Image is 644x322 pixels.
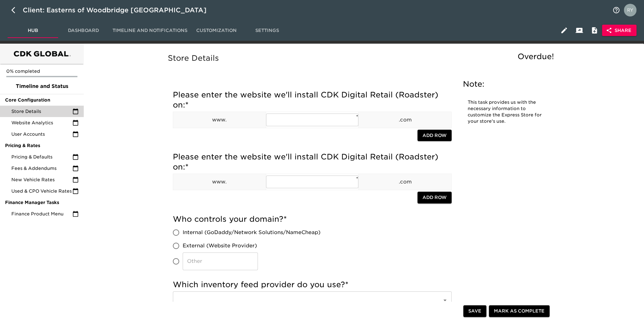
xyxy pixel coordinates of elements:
span: Share [607,27,631,34]
span: Dashboard [62,27,105,34]
span: Finance Product Menu [11,211,72,217]
span: Add Row [422,132,447,139]
span: New Vehicle Rates [11,176,72,183]
input: Other [183,252,258,270]
span: Internal (GoDaddy/Network Solutions/NameCheap) [183,229,320,236]
button: Edit Hub [556,23,572,38]
p: .com [359,116,451,124]
h5: Please enter the website we'll install CDK Digital Retail (Roadster) on: [173,152,452,172]
h5: Note: [463,79,548,89]
button: Client View [572,23,587,38]
h5: Please enter the website we'll install CDK Digital Retail (Roadster) on: [173,90,452,110]
button: Internal Notes and Comments [587,23,602,38]
span: Save [468,307,481,315]
span: Timeline and Notifications [112,27,187,34]
span: Fees & Addendums [11,165,72,171]
span: Timeline and Status [5,83,79,90]
h5: Who controls your domain? [173,214,452,224]
p: www. [173,116,266,124]
button: notifications [609,3,624,18]
span: Used & CPO Vehicle Rates [11,188,72,194]
span: Finance Manager Tasks [5,199,79,206]
p: .com [359,178,451,186]
span: Overdue! [518,52,554,61]
button: Add Row [417,192,452,203]
span: Hub [11,27,54,34]
button: Open [440,296,449,305]
button: Add Row [417,130,452,141]
p: www. [173,178,266,186]
p: This task provides us with the necessary information to customize the Express Store for your stor... [468,99,544,125]
h5: Which inventory feed provider do you use? [173,280,452,290]
button: Mark as Complete [489,306,550,317]
button: Save [463,306,486,317]
img: Profile [624,4,636,16]
h5: Store Details [168,53,557,63]
span: Pricing & Rates [5,142,79,149]
span: Store Details [11,108,72,115]
span: Settings [246,27,289,34]
span: External (Website Provider) [183,242,257,250]
span: Mark as Complete [494,307,544,315]
span: Add Row [422,194,447,201]
button: Share [602,25,636,36]
span: Core Configuration [5,97,79,103]
span: Website Analytics [11,120,72,126]
span: Customization [195,27,238,34]
p: 0% completed [6,68,77,74]
span: Pricing & Defaults [11,154,72,160]
span: User Accounts [11,131,72,137]
div: Client: Easterns of Woodbridge [GEOGRAPHIC_DATA] [23,5,216,15]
